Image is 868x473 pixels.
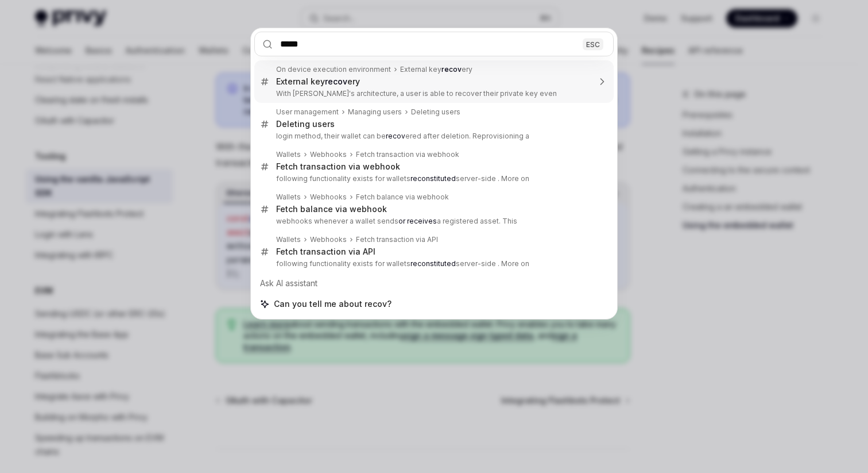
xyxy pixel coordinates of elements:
[398,217,437,225] b: or receives
[276,259,590,268] p: following functionality exists for wallets server-side . More on
[276,217,590,226] p: webhooks whenever a wallet sends a registered asset. This
[400,65,472,74] div: External key ery
[310,235,347,244] div: Webhooks
[274,298,392,310] span: Can you tell me about recov?
[276,204,387,214] div: Fetch balance via webhook
[276,193,301,202] div: Wallets
[356,150,459,159] div: Fetch transaction via webhook
[441,65,462,74] b: recov
[276,247,375,257] div: Fetch transaction via API
[310,193,347,202] div: Webhooks
[325,76,347,86] b: recov
[276,132,590,141] p: login method, their wallet can be ered after deletion. Reprovisioning a
[310,150,347,159] div: Webhooks
[356,235,438,244] div: Fetch transaction via API
[276,174,590,183] p: following functionality exists for wallets server-side . More on
[583,38,603,50] div: ESC
[254,273,614,294] div: Ask AI assistant
[276,89,590,98] p: With [PERSON_NAME]'s architecture, a user is able to recover their private key even
[276,119,335,129] div: Deleting users
[276,65,391,74] div: On device execution environment
[386,132,405,140] b: recov
[276,161,400,172] div: Fetch transaction via webhook
[410,259,456,268] b: reconstituted
[276,107,339,117] div: User management
[356,193,449,202] div: Fetch balance via webhook
[276,150,301,159] div: Wallets
[276,235,301,244] div: Wallets
[411,107,460,117] div: Deleting users
[348,107,402,117] div: Managing users
[276,76,360,87] div: External key ery
[410,174,456,183] b: reconstituted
